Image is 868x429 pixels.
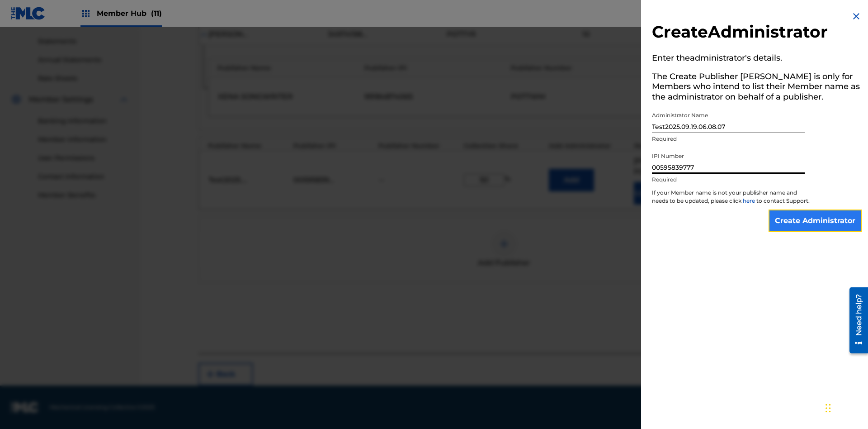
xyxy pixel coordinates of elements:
[97,8,162,19] span: Member Hub
[743,197,756,204] a: here
[11,7,46,20] img: MLC Logo
[843,284,868,358] iframe: Resource Center
[652,189,810,210] p: If your Member name is not your publisher name and needs to be updated, please click to contact S...
[826,395,831,422] div: Drag
[652,176,805,184] p: Required
[823,386,868,429] iframe: Chat Widget
[652,22,862,45] h2: Create Administrator
[652,50,862,69] h5: Enter the administrator 's details.
[652,135,805,143] p: Required
[652,69,862,108] h5: The Create Publisher [PERSON_NAME] is only for Members who intend to list their Member name as th...
[151,9,162,18] span: (11)
[769,210,862,232] input: Create Administrator
[80,8,91,19] img: Top Rightsholders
